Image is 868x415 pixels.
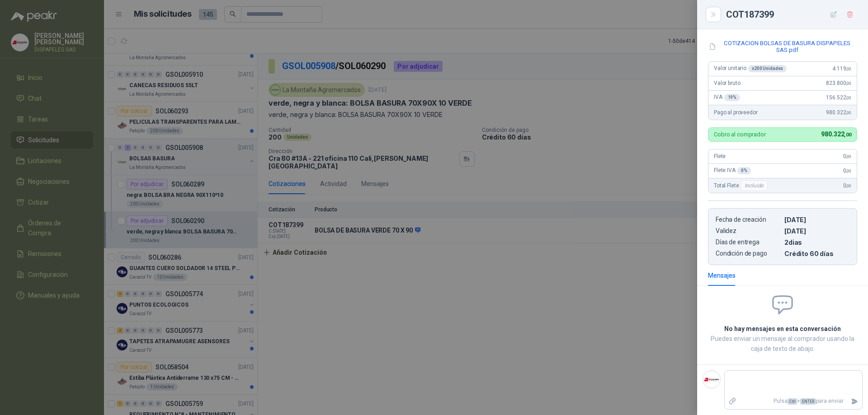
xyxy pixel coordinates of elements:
[716,227,781,235] p: Validez
[843,168,851,174] span: 0
[726,7,857,22] div: COT187399
[714,80,740,86] span: Valor bruto
[714,131,766,137] p: Cobro al comprador
[784,250,849,257] p: Crédito 60 días
[708,9,719,20] button: Close
[714,109,758,116] span: Pago al proveedor
[821,131,851,138] span: 980.322
[714,94,740,101] span: IVA
[846,66,851,71] span: ,00
[716,216,781,224] p: Fecha de creación
[725,393,740,409] label: Adjuntar archivos
[846,168,851,173] span: ,00
[708,334,857,354] p: Puedes enviar un mensaje al comprador usando la caja de texto de abajo.
[714,180,769,191] span: Total Flete
[784,238,849,246] p: 2 dias
[714,153,726,159] span: Flete
[832,65,851,72] span: 4.119
[784,216,849,224] p: [DATE]
[724,94,741,101] div: 19 %
[716,250,781,257] p: Condición de pago
[741,180,768,191] div: Incluido
[708,39,857,54] button: COTIZACION BOLSAS DE BASURA DISPAPELES SAS.pdf
[826,80,851,86] span: 823.800
[826,94,851,101] span: 156.522
[800,398,816,405] span: ENTER
[740,393,848,409] p: Pulsa + para enviar
[784,227,849,235] p: [DATE]
[846,95,851,100] span: ,00
[708,324,857,334] h2: No hay mensajes en esta conversación
[844,132,851,138] span: ,00
[847,393,862,409] button: Enviar
[846,81,851,86] span: ,00
[714,65,787,72] span: Valor unitario
[703,371,720,388] img: Company Logo
[846,183,851,188] span: ,00
[846,110,851,115] span: ,00
[748,65,787,72] div: x 200 Unidades
[714,167,751,174] span: Flete IVA
[826,109,851,116] span: 980.322
[843,182,851,189] span: 0
[788,398,797,405] span: Ctrl
[846,154,851,159] span: ,00
[708,270,736,280] div: Mensajes
[737,167,751,174] div: 0 %
[843,153,851,159] span: 0
[716,238,781,246] p: Días de entrega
